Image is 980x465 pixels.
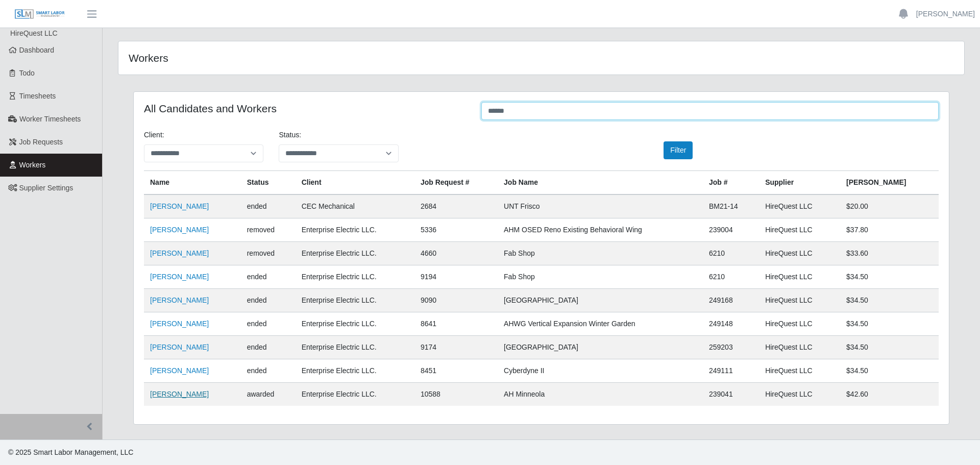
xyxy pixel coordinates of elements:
a: [PERSON_NAME] [150,226,209,234]
h4: Workers [129,52,463,64]
span: Workers [19,161,46,169]
td: HireQuest LLC [759,312,840,336]
a: [PERSON_NAME] [150,296,209,304]
td: ended [241,312,296,336]
td: $34.50 [840,265,939,289]
span: © 2025 Smart Labor Management, LLC [8,448,133,456]
span: Worker Timesheets [19,115,81,123]
td: 239004 [703,218,759,242]
td: BM21-14 [703,194,759,218]
a: [PERSON_NAME] [150,249,209,257]
td: 8641 [414,312,498,336]
label: Client: [144,130,164,140]
a: [PERSON_NAME] [150,320,209,328]
td: 9174 [414,336,498,359]
td: 4660 [414,242,498,265]
td: HireQuest LLC [759,289,840,312]
td: removed [241,242,296,265]
td: [GEOGRAPHIC_DATA] [498,289,703,312]
a: [PERSON_NAME] [150,202,209,210]
a: [PERSON_NAME] [150,366,209,375]
span: Supplier Settings [19,184,73,192]
td: $33.60 [840,242,939,265]
td: HireQuest LLC [759,265,840,289]
td: $34.50 [840,289,939,312]
td: Enterprise Electric LLC. [296,336,414,359]
td: Fab Shop [498,265,703,289]
td: AHWG Vertical Expansion Winter Garden [498,312,703,336]
td: HireQuest LLC [759,383,840,406]
span: Job Requests [19,138,63,146]
td: HireQuest LLC [759,242,840,265]
td: ended [241,359,296,383]
td: ended [241,265,296,289]
td: Enterprise Electric LLC. [296,218,414,242]
th: Status [241,171,296,195]
td: 10588 [414,383,498,406]
span: HireQuest LLC [10,29,58,37]
td: Cyberdyne II [498,359,703,383]
td: Enterprise Electric LLC. [296,289,414,312]
td: Enterprise Electric LLC. [296,312,414,336]
td: $34.50 [840,359,939,383]
td: 9090 [414,289,498,312]
td: 8451 [414,359,498,383]
td: $34.50 [840,336,939,359]
th: Job Request # [414,171,498,195]
td: 5336 [414,218,498,242]
td: $34.50 [840,312,939,336]
td: 259203 [703,336,759,359]
td: HireQuest LLC [759,359,840,383]
td: Enterprise Electric LLC. [296,265,414,289]
td: Enterprise Electric LLC. [296,383,414,406]
td: ended [241,194,296,218]
td: Enterprise Electric LLC. [296,359,414,383]
button: Filter [664,141,693,159]
td: 6210 [703,242,759,265]
td: 9194 [414,265,498,289]
a: [PERSON_NAME] [150,343,209,351]
td: $20.00 [840,194,939,218]
td: $37.80 [840,218,939,242]
td: AHM OSED Reno Existing Behavioral Wing [498,218,703,242]
td: HireQuest LLC [759,218,840,242]
h4: All Candidates and Workers [144,102,466,115]
td: awarded [241,383,296,406]
td: 239041 [703,383,759,406]
th: Client [296,171,414,195]
td: Enterprise Electric LLC. [296,242,414,265]
span: Todo [19,69,35,77]
td: [GEOGRAPHIC_DATA] [498,336,703,359]
td: AH Minneola [498,383,703,406]
th: Name [144,171,241,195]
span: Dashboard [19,46,55,54]
td: 2684 [414,194,498,218]
td: ended [241,336,296,359]
th: Supplier [759,171,840,195]
td: 249148 [703,312,759,336]
td: UNT Frisco [498,194,703,218]
a: [PERSON_NAME] [150,273,209,281]
span: Timesheets [19,92,56,100]
a: [PERSON_NAME] [916,9,975,19]
th: [PERSON_NAME] [840,171,939,195]
td: 249168 [703,289,759,312]
th: Job Name [498,171,703,195]
a: [PERSON_NAME] [150,390,209,398]
td: 6210 [703,265,759,289]
td: HireQuest LLC [759,336,840,359]
img: SLM Logo [14,9,65,20]
label: Status: [279,130,301,140]
td: HireQuest LLC [759,194,840,218]
td: 249111 [703,359,759,383]
td: CEC Mechanical [296,194,414,218]
th: Job # [703,171,759,195]
td: ended [241,289,296,312]
td: $42.60 [840,383,939,406]
td: removed [241,218,296,242]
td: Fab Shop [498,242,703,265]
